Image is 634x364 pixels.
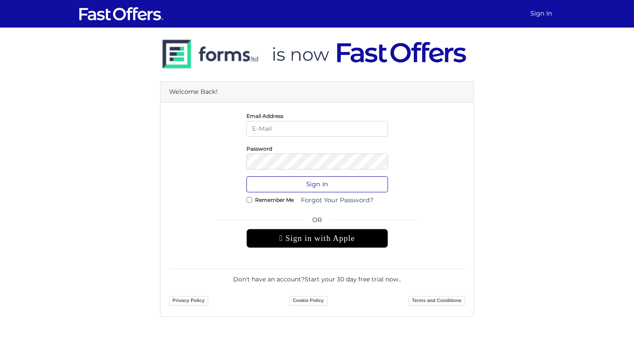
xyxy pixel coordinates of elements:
span: OR [246,215,388,229]
button: Sign In [246,176,388,192]
label: Email Address [246,115,283,117]
div: Sign in with Apple [246,229,388,248]
label: Remember Me [255,199,294,201]
a: Forgot Your Password? [295,192,379,208]
a: Terms and Conditions [409,296,465,305]
input: E-Mail [246,121,388,137]
div: Welcome Back! [160,82,474,102]
div: Don't have an account? . [169,268,465,284]
label: Password [246,148,272,150]
a: Cookie Policy [289,296,327,305]
a: Sign In [527,5,556,22]
a: Privacy Policy [169,296,208,305]
a: Start your 30 day free trial now. [305,275,400,283]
